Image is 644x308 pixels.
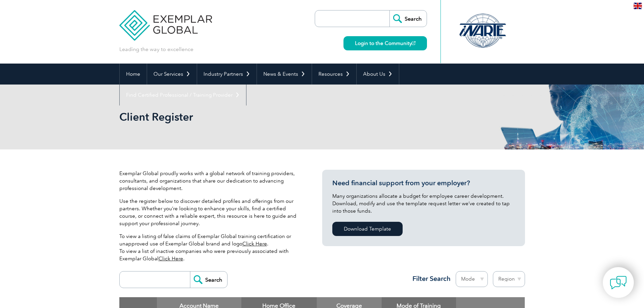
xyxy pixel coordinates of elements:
a: Click Here [242,241,267,247]
p: To view a listing of false claims of Exemplar Global training certification or unapproved use of ... [119,233,302,262]
input: Search [389,10,427,27]
a: Our Services [147,64,197,85]
h3: Need financial support from your employer? [332,179,515,187]
h2: Client Register [119,112,403,122]
a: About Us [357,64,399,85]
a: Find Certified Professional / Training Provider [120,85,246,105]
a: News & Events [257,64,312,85]
a: Login to the Community [343,36,427,50]
p: Use the register below to discover detailed profiles and offerings from our partners. Whether you... [119,197,302,227]
a: Home [120,64,147,85]
a: Resources [312,64,356,85]
img: open_square.png [412,41,415,45]
h3: Filter Search [408,275,451,283]
a: Industry Partners [197,64,257,85]
p: Leading the way to excellence [119,46,193,53]
input: Search [190,271,227,288]
img: contact-chat.png [610,274,627,291]
p: Many organizations allocate a budget for employee career development. Download, modify and use th... [332,192,515,215]
img: en [634,3,642,9]
a: Click Here [159,256,183,262]
a: Download Template [332,222,403,236]
p: Exemplar Global proudly works with a global network of training providers, consultants, and organ... [119,170,302,192]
